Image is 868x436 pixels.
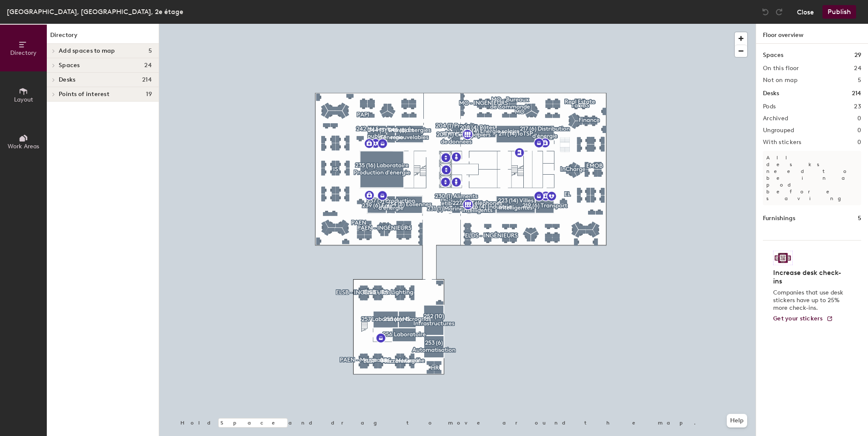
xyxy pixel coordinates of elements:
[59,48,115,54] span: Add spaces to map
[797,5,814,19] button: Close
[858,77,861,84] h2: 5
[857,139,861,146] h2: 0
[763,127,794,134] h2: Ungrouped
[10,49,37,57] span: Directory
[763,103,776,110] h2: Pods
[773,251,793,265] img: Sticker logo
[822,5,856,19] button: Publish
[59,76,75,83] span: Desks
[47,31,159,44] h1: Directory
[59,62,80,69] span: Spaces
[7,6,183,17] div: [GEOGRAPHIC_DATA], [GEOGRAPHIC_DATA], 2e étage
[858,214,861,223] h1: 5
[763,77,797,84] h2: Not on map
[857,115,861,122] h2: 0
[763,115,788,122] h2: Archived
[763,51,783,60] h1: Spaces
[148,48,152,54] span: 5
[773,269,846,286] h4: Increase desk check-ins
[854,103,861,110] h2: 23
[773,315,823,322] span: Get your stickers
[146,91,152,98] span: 19
[8,143,39,150] span: Work Areas
[763,65,799,72] h2: On this floor
[854,51,861,60] h1: 29
[763,139,802,146] h2: With stickers
[14,96,33,103] span: Layout
[727,414,747,428] button: Help
[59,91,109,98] span: Points of interest
[857,127,861,134] h2: 0
[756,24,868,44] h1: Floor overview
[773,289,846,312] p: Companies that use desk stickers have up to 25% more check-ins.
[852,89,861,98] h1: 214
[763,89,779,98] h1: Desks
[761,8,770,16] img: Undo
[775,8,783,16] img: Redo
[144,62,152,69] span: 24
[763,214,795,223] h1: Furnishings
[763,151,861,205] p: All desks need to be in a pod before saving
[854,65,861,72] h2: 24
[773,315,833,323] a: Get your stickers
[142,76,152,83] span: 214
